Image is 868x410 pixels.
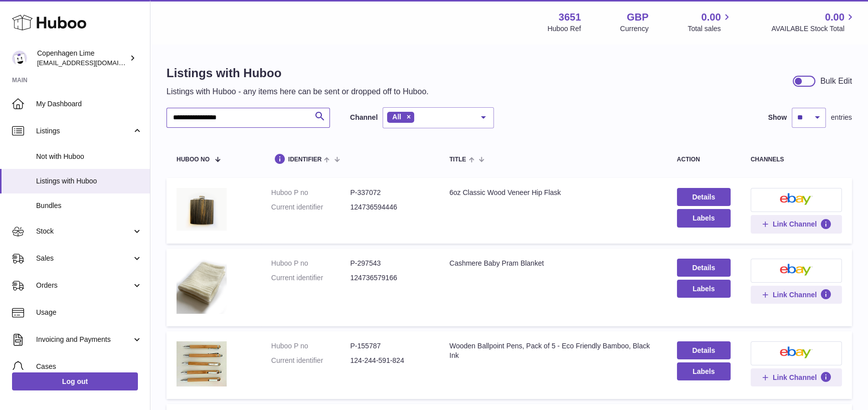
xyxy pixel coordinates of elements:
[548,24,581,34] div: Huboo Ref
[677,341,731,359] a: Details
[350,259,429,268] dd: P-297543
[271,273,351,283] dt: Current identifier
[771,24,856,34] span: AVAILABLE Stock Total
[36,281,132,290] span: Orders
[350,188,429,197] dd: P-337072
[166,86,429,97] p: Listings with Huboo - any items here can be sent or dropped off to Huboo.
[350,356,429,365] dd: 124-244-591-824
[449,259,657,268] div: Cashmere Baby Pram Blanket
[780,264,813,276] img: ebay-small.png
[392,113,401,121] span: All
[771,11,856,34] a: 0.00 AVAILABLE Stock Total
[271,341,351,351] dt: Huboo P no
[36,126,132,136] span: Listings
[677,362,731,380] button: Labels
[702,11,721,24] span: 0.00
[449,341,657,360] div: Wooden Ballpoint Pens, Pack of 5 - Eco Friendly Bamboo, Black Ink
[271,356,351,365] dt: Current identifier
[177,188,227,231] img: 6oz Classic Wood Veneer Hip Flask
[350,341,429,351] dd: P-155787
[751,368,842,386] button: Link Channel
[36,152,142,161] span: Not with Huboo
[677,156,731,163] div: action
[780,346,813,358] img: ebay-small.png
[271,202,351,212] dt: Current identifier
[773,290,817,299] span: Link Channel
[627,11,648,24] strong: GBP
[773,220,817,229] span: Link Channel
[751,215,842,233] button: Link Channel
[36,254,132,263] span: Sales
[12,51,27,66] img: internalAdmin-3651@internal.huboo.com
[751,156,842,163] div: channels
[773,373,817,382] span: Link Channel
[36,176,142,186] span: Listings with Huboo
[12,372,138,390] a: Log out
[36,201,142,211] span: Bundles
[36,99,142,109] span: My Dashboard
[37,49,127,68] div: Copenhagen Lime
[559,11,581,24] strong: 3651
[820,76,852,87] div: Bulk Edit
[780,193,813,205] img: ebay-small.png
[177,259,227,314] img: Cashmere Baby Pram Blanket
[36,362,142,371] span: Cases
[271,259,351,268] dt: Huboo P no
[350,113,378,122] label: Channel
[677,259,731,277] a: Details
[677,280,731,298] button: Labels
[825,11,844,24] span: 0.00
[271,188,351,197] dt: Huboo P no
[177,156,210,163] span: Huboo no
[37,59,147,67] span: [EMAIL_ADDRESS][DOMAIN_NAME]
[449,188,657,197] div: 6oz Classic Wood Veneer Hip Flask
[166,65,429,81] h1: Listings with Huboo
[831,113,852,122] span: entries
[36,335,132,344] span: Invoicing and Payments
[350,273,429,283] dd: 124736579166
[751,286,842,304] button: Link Channel
[687,11,732,34] a: 0.00 Total sales
[288,156,322,163] span: identifier
[677,209,731,227] button: Labels
[36,227,132,236] span: Stock
[677,188,731,206] a: Details
[449,156,466,163] span: title
[620,24,649,34] div: Currency
[350,202,429,212] dd: 124736594446
[177,341,227,386] img: Wooden Ballpoint Pens, Pack of 5 - Eco Friendly Bamboo, Black Ink
[36,308,142,317] span: Usage
[768,113,787,122] label: Show
[687,24,732,34] span: Total sales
